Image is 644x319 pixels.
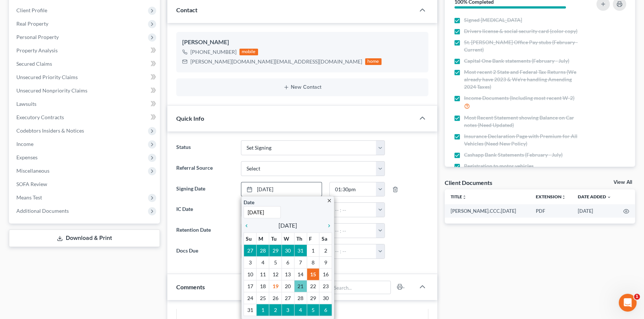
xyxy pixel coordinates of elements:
[244,280,257,292] td: 17
[294,257,307,268] td: 7
[307,292,319,304] td: 29
[241,182,321,196] a: [DATE]
[464,68,581,91] span: Most recent 2 State and Federal Tax Returns (We already have 2023 & We're handling Amending 2024 ...
[244,223,253,229] i: chevron_left
[281,280,294,292] td: 20
[281,268,294,280] td: 13
[464,16,522,24] span: Signed [MEDICAL_DATA]
[16,208,69,214] span: Additional Documents
[319,268,332,280] td: 16
[281,245,294,257] td: 30
[244,257,257,268] td: 3
[244,292,257,304] td: 24
[294,280,307,292] td: 21
[16,194,42,201] span: Means Test
[10,84,160,97] a: Unsecured Nonpriority Claims
[464,27,577,35] span: Drivers license & social security card (color copy)
[176,283,205,290] span: Comments
[173,182,237,197] label: Signing Date
[239,49,258,55] div: mobile
[307,257,319,268] td: 8
[536,194,566,199] a: Extensionunfold_more
[244,206,281,218] input: 1/1/2013
[307,233,319,245] th: F
[307,280,319,292] td: 22
[530,204,572,218] td: PDF
[464,133,581,147] span: Insurance Declaration Page with Premium for All Vehicles (Need New Policy)
[269,233,282,245] th: Tu
[257,292,269,304] td: 25
[614,180,632,185] a: View All
[281,292,294,304] td: 27
[294,233,307,245] th: Th
[16,74,78,80] span: Unsecured Priority Claims
[176,6,197,13] span: Contact
[281,257,294,268] td: 6
[294,245,307,257] td: 31
[176,115,204,122] span: Quick Info
[16,87,87,94] span: Unsecured Nonpriority Claims
[257,233,269,245] th: M
[281,233,294,245] th: W
[244,198,254,206] label: Date
[244,268,257,280] td: 10
[190,48,236,56] div: [PHONE_NUMBER]
[244,221,253,230] a: chevron_left
[330,224,377,238] input: -- : --
[244,233,257,245] th: Su
[464,114,581,129] span: Most Recent Statement showing Balance on Car notes (Need Updated)
[319,257,332,268] td: 9
[244,245,257,257] td: 27
[607,195,611,199] i: expand_more
[16,101,36,107] span: Lawsuits
[307,245,319,257] td: 1
[16,7,47,13] span: Client Profile
[16,181,47,187] span: SOFA Review
[182,84,422,90] button: New Contact
[445,204,530,218] td: [PERSON_NAME].CCC.[DATE]
[319,233,332,245] th: Sa
[257,245,269,257] td: 28
[269,268,282,280] td: 12
[173,202,237,217] label: IC Date
[173,161,237,176] label: Referral Source
[10,111,160,124] a: Executory Contracts
[464,151,563,159] span: Cashapp Bank Statements (February - July)
[464,162,534,170] span: Registration to motor vehicles
[634,294,640,300] span: 1
[278,221,297,230] span: [DATE]
[182,38,422,47] div: [PERSON_NAME]
[619,294,637,312] iframe: Intercom live chat
[331,281,390,294] input: Search...
[330,182,377,196] input: -- : --
[16,47,58,53] span: Property Analysis
[319,304,332,316] td: 6
[330,203,377,217] input: -- : --
[10,71,160,84] a: Unsecured Priority Claims
[322,221,332,230] a: chevron_right
[16,141,33,147] span: Income
[322,223,332,229] i: chevron_right
[294,304,307,316] td: 4
[16,167,49,174] span: Miscellaneous
[445,179,492,186] div: Client Documents
[257,304,269,316] td: 1
[464,94,574,102] span: Income Documents (Including most recent W-2)
[10,97,160,111] a: Lawsuits
[257,257,269,268] td: 4
[257,268,269,280] td: 11
[269,245,282,257] td: 29
[319,280,332,292] td: 23
[307,268,319,280] td: 15
[269,292,282,304] td: 26
[451,194,467,199] a: Titleunfold_more
[307,304,319,316] td: 5
[326,196,332,205] a: close
[173,140,237,155] label: Status
[319,245,332,257] td: 2
[462,195,467,199] i: unfold_more
[257,280,269,292] td: 18
[572,204,617,218] td: [DATE]
[10,44,160,57] a: Property Analysis
[16,127,84,134] span: Codebtors Insiders & Notices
